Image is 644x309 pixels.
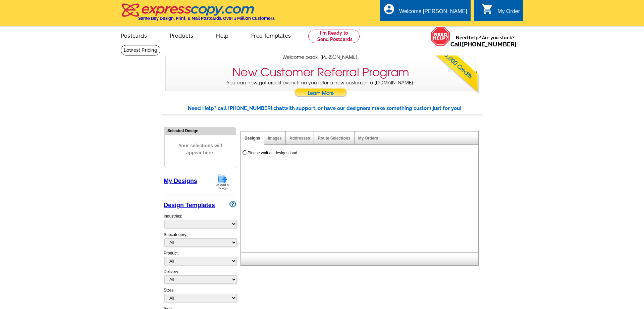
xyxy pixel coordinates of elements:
[164,178,197,184] a: My Designs
[205,27,239,43] a: Help
[229,201,236,207] img: design-wizard-help-icon.png
[481,7,520,16] a: shopping_cart My Order
[159,27,204,43] a: Products
[164,210,236,232] div: Industries:
[273,105,284,111] span: chat
[121,8,275,21] a: Same Day Design, Print, & Mail Postcards. Over 1 Million Customers.
[450,41,517,48] span: Call
[245,136,260,141] a: Designs
[232,66,409,79] h3: New Customer Referral Program
[170,136,231,163] span: Your selections will appear here.
[497,8,520,18] div: My Order
[431,27,450,46] img: help
[462,41,517,48] a: [PHONE_NUMBER]
[214,173,231,190] img: upload-design
[240,27,302,43] a: Free Templates
[165,127,236,134] div: Selected Design
[110,27,158,43] a: Postcards
[399,8,467,18] div: Welcome [PERSON_NAME]
[242,150,248,155] img: loading...
[450,34,520,48] span: Need help? Are you stuck?
[294,88,347,99] a: Learn More
[166,79,476,99] p: You can now get credit every time you refer a new customer to [DOMAIN_NAME].
[164,232,236,250] div: Subcategory:
[383,3,395,15] i: account_circle
[289,136,310,141] a: Addresses
[248,150,301,156] div: Please wait as designs load...
[164,269,236,287] div: Delivery:
[268,136,282,141] a: Images
[164,202,215,208] a: Design Templates
[164,287,236,306] div: Sizes:
[188,105,483,112] div: Need Help? call [PHONE_NUMBER], with support, or have our designers make something custom just fo...
[318,136,350,141] a: Route Selections
[358,136,378,141] a: My Orders
[282,54,359,61] span: Welcome back, [PERSON_NAME].
[164,250,236,269] div: Product:
[138,16,275,21] h4: Same Day Design, Print, & Mail Postcards. Over 1 Million Customers.
[481,3,493,15] i: shopping_cart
